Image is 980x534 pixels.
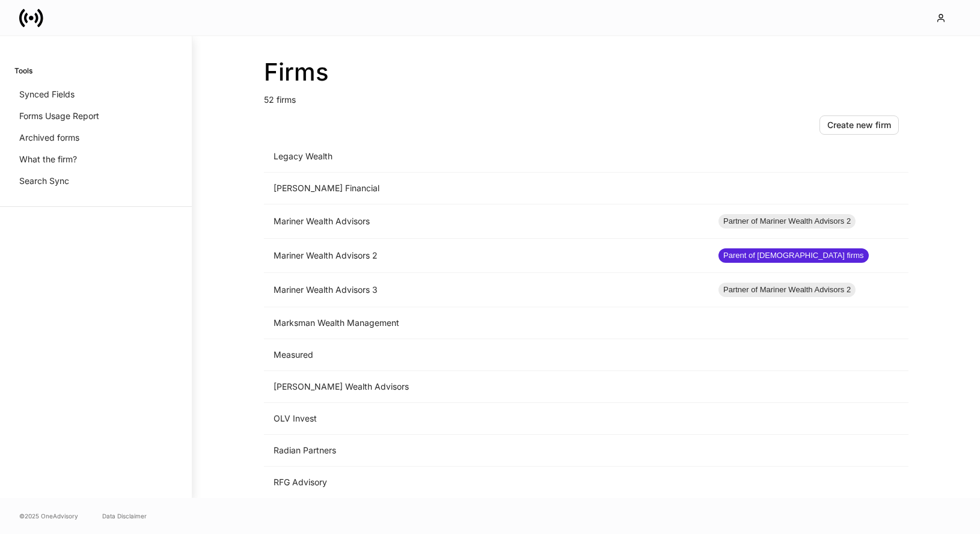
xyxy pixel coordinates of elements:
td: Mariner Wealth Advisors 3 [264,273,709,307]
td: Marksman Wealth Management [264,307,709,339]
td: Mariner Wealth Advisors 2 [264,239,709,273]
a: Archived forms [14,127,177,149]
a: Search Sync [14,170,177,192]
td: [PERSON_NAME] Wealth Advisors [264,371,709,403]
td: [PERSON_NAME] Financial [264,173,709,204]
span: © 2025 OneAdvisory [19,511,78,521]
h2: Firms [264,58,908,87]
a: Forms Usage Report [14,105,177,127]
div: Create new firm [827,121,891,129]
p: 52 firms [264,87,908,106]
span: Parent of [DEMOGRAPHIC_DATA] firms [718,250,869,262]
p: Synced Fields [19,88,75,100]
p: Search Sync [19,175,69,187]
td: Radian Partners [264,435,709,467]
td: Legacy Wealth [264,141,709,173]
p: Forms Usage Report [19,110,99,122]
button: Create new firm [819,115,899,135]
span: Partner of Mariner Wealth Advisors 2 [718,215,856,227]
td: OLV Invest [264,403,709,435]
span: Partner of Mariner Wealth Advisors 2 [718,284,856,296]
td: Mariner Wealth Advisors [264,204,709,239]
p: Archived forms [19,132,79,144]
p: What the firm? [19,153,77,165]
td: RFG Advisory [264,467,709,499]
h6: Tools [14,65,32,76]
a: Data Disclaimer [102,511,147,521]
td: Measured [264,339,709,371]
a: Synced Fields [14,84,177,105]
a: What the firm? [14,149,177,170]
